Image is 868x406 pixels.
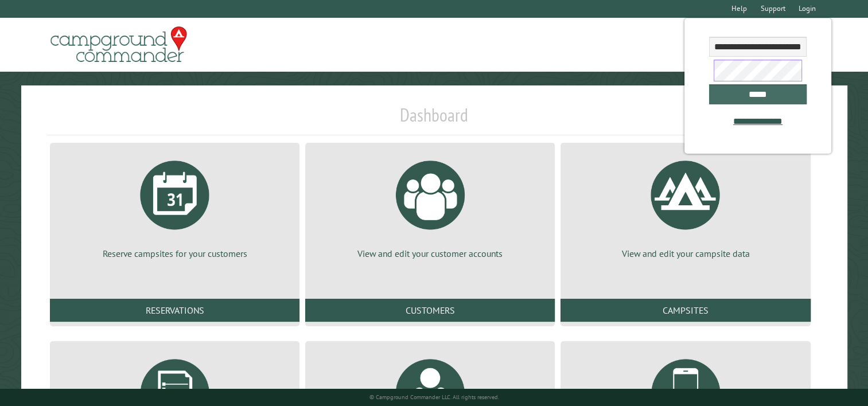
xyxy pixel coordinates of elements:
p: Reserve campsites for your customers [64,247,286,260]
a: View and edit your campsite data [574,152,796,260]
a: View and edit your customer accounts [319,152,541,260]
a: Reservations [50,299,299,322]
h1: Dashboard [47,104,821,135]
small: © Campground Commander LLC. All rights reserved. [369,393,499,401]
a: Reserve campsites for your customers [64,152,286,260]
p: View and edit your customer accounts [319,247,541,260]
img: Campground Commander [47,22,190,67]
a: Customers [305,299,555,322]
p: View and edit your campsite data [574,247,796,260]
a: Campsites [560,299,810,322]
